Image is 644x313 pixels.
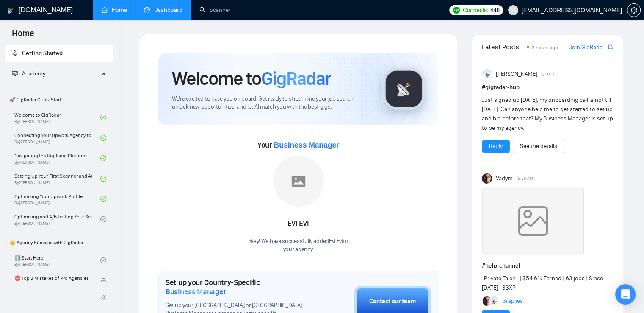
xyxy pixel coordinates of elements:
[6,234,112,251] span: 👑 Agency Success with GigRadar
[5,45,113,62] li: Getting Started
[7,4,13,17] img: logo
[14,108,100,127] a: Welcome to GigRadarBy[PERSON_NAME]
[482,83,613,92] h1: # gigradar-hub
[12,70,18,76] span: fund-projection-screen
[273,156,324,207] img: placeholder.png
[502,297,522,305] a: 3replies
[627,7,641,14] a: setting
[608,43,613,50] span: export
[532,45,558,50] span: 2 hours ago
[482,140,510,153] button: Reply
[101,293,109,302] span: double-left
[14,129,100,147] a: Connecting Your Upwork Agency to GigRadarBy[PERSON_NAME]
[14,169,100,188] a: Setting Up Your First Scanner and Auto-BidderBy[PERSON_NAME]
[102,6,127,14] a: homeHome
[489,142,503,151] a: Reply
[257,140,339,150] span: Your
[482,261,613,271] h1: # help-channel
[100,176,106,182] span: check-circle
[627,7,640,14] span: setting
[5,27,41,45] span: Home
[495,70,537,79] span: [PERSON_NAME]
[14,251,100,270] a: 1️⃣ Start HereBy[PERSON_NAME]
[513,140,564,153] button: See the details
[542,70,554,78] span: [DATE]
[482,275,603,291] span: - | $54.61k Earned | 63 jobs | Since [DATE] | 33XP
[12,50,18,56] span: rocket
[518,175,533,182] span: 5:55 AM
[569,43,606,52] a: Join GigRadar Slack Community
[166,278,312,296] h1: Set up your Country-Specific
[482,69,492,79] img: Anisuzzaman Khan
[100,216,106,222] span: check-circle
[463,6,488,15] span: Connects:
[22,50,63,57] span: Getting Started
[261,67,331,90] span: GigRadar
[482,173,492,184] img: Vadym
[520,142,557,151] a: See the details
[6,91,112,108] span: 🚀 GigRadar Quick Start
[14,274,92,282] span: ⛔ Top 3 Mistakes of Pro Agencies
[22,70,45,77] span: Academy
[248,238,348,254] div: Yaay! We have successfully added Evi Evi to
[14,190,100,208] a: Optimizing Your Upwork ProfileBy[PERSON_NAME]
[274,141,339,149] span: Business Manager
[100,135,106,141] span: check-circle
[14,210,100,229] a: Optimizing and A/B Testing Your Scanner for Better ResultsBy[PERSON_NAME]
[100,115,106,120] span: check-circle
[14,149,100,168] a: Navigating the GigRadar PlatformBy[PERSON_NAME]
[144,6,182,14] a: dashboardDashboard
[482,42,524,52] span: Latest Posts from the GigRadar Community
[248,246,348,254] p: your agency .
[12,70,45,77] span: Academy
[510,7,516,13] span: user
[172,95,369,111] span: We're excited to have you on board. Get ready to streamline your job search, unlock new opportuni...
[627,3,641,17] button: setting
[453,7,460,14] img: upwork-logo.png
[369,297,416,306] div: Contact our team
[484,275,520,282] a: Private Talen...
[100,155,106,161] span: check-circle
[490,6,499,15] span: 448
[615,284,636,305] div: Open Intercom Messenger
[248,216,348,231] div: Evi Evi
[100,196,106,202] span: check-circle
[608,43,613,51] a: export
[482,96,613,131] span: Just signed up [DATE], my onboarding call is not till [DATE]. Can anyone help me to get started t...
[100,257,106,263] span: check-circle
[489,296,499,306] img: Anisuzzaman Khan
[166,287,226,296] span: Business Manager
[482,187,584,255] img: weqQh+iSagEgQAAAABJRU5ErkJggg==
[199,6,231,14] a: searchScanner
[172,67,331,90] h1: Welcome to
[495,174,512,183] span: Vadym
[383,68,425,110] img: gigradar-logo.png
[100,278,106,284] span: lock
